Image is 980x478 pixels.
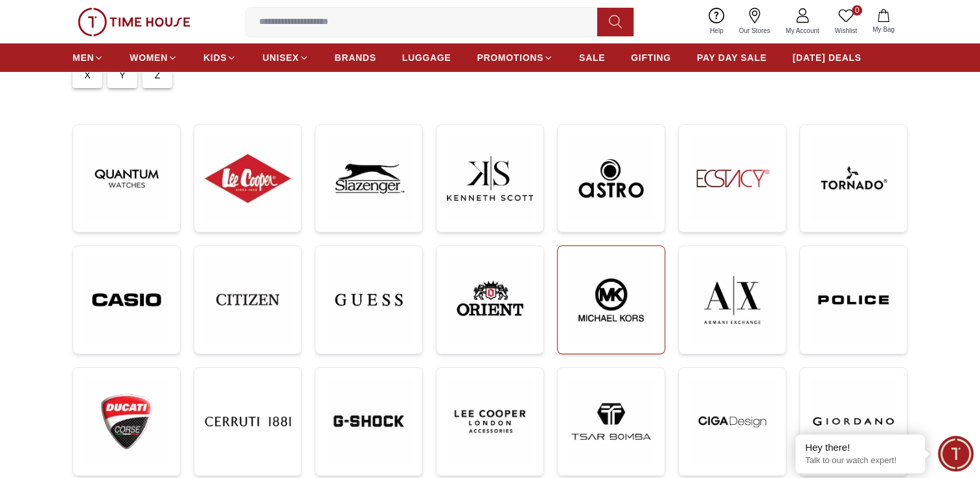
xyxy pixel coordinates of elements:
a: SALE [579,46,605,69]
a: UNISEX [262,46,308,69]
span: SALE [579,51,605,64]
span: KIDS [203,51,227,64]
img: ... [326,378,412,464]
span: GIFTING [631,51,671,64]
a: PAY DAY SALE [697,46,767,69]
img: ... [205,256,291,343]
span: BRANDS [335,51,376,64]
span: PAY DAY SALE [697,51,767,64]
a: LUGGAGE [402,46,451,69]
div: Hey there! [805,441,915,454]
img: ... [84,256,170,343]
span: Wishlist [830,26,862,36]
a: WOMEN [130,46,177,69]
img: ... [689,256,775,343]
span: Help [705,26,729,36]
span: [DATE] DEALS [793,51,861,64]
img: ... [810,378,896,464]
a: PROMOTIONS [477,46,553,69]
img: ... [689,378,775,464]
span: My Account [781,26,825,36]
img: ... [78,8,190,36]
img: ... [568,256,654,343]
span: Our Stores [734,26,775,36]
a: Our Stores [731,5,778,38]
img: ... [568,378,654,464]
img: ... [205,135,291,222]
a: MEN [73,46,104,69]
span: My Bag [867,25,900,34]
img: ... [689,135,775,222]
span: LUGGAGE [402,51,451,64]
span: PROMOTIONS [477,51,543,64]
img: ... [810,256,896,343]
span: 0 [852,5,862,16]
p: Y [119,69,126,82]
a: Help [702,5,731,38]
img: ... [447,135,533,222]
img: ... [326,135,412,222]
img: ... [568,135,654,222]
img: ... [447,378,533,464]
a: 0Wishlist [827,5,865,38]
a: [DATE] DEALS [793,46,861,69]
img: ... [447,256,533,343]
p: X [84,69,91,82]
span: UNISEX [262,51,299,64]
p: Talk to our watch expert! [805,455,915,466]
p: Z [155,69,161,82]
img: ... [84,378,170,465]
div: Chat Widget [938,436,974,472]
img: ... [810,135,896,222]
span: WOMEN [130,51,168,64]
img: ... [205,378,291,464]
a: KIDS [203,46,236,69]
a: GIFTING [631,46,671,69]
img: ... [84,135,170,222]
button: My Bag [865,6,902,37]
a: BRANDS [335,46,376,69]
img: ... [326,256,412,343]
span: MEN [73,51,94,64]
